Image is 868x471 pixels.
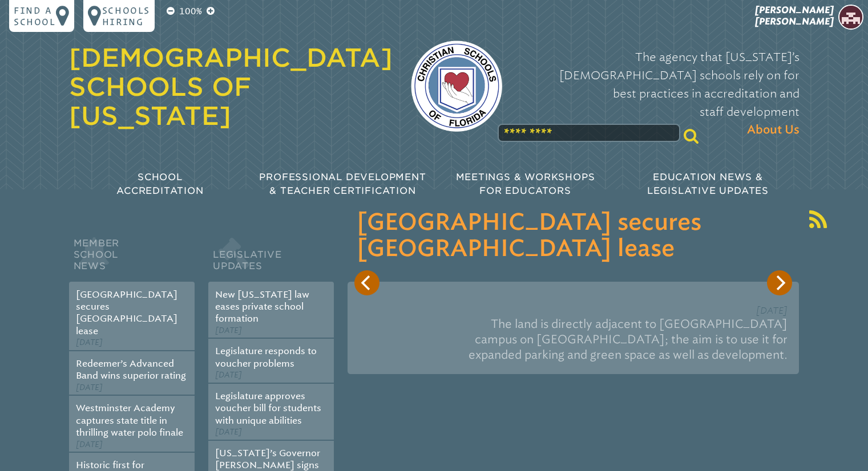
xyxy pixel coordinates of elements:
a: [GEOGRAPHIC_DATA] secures [GEOGRAPHIC_DATA] lease [76,289,177,336]
span: [DATE] [756,305,788,316]
span: Professional Development & Teacher Certification [259,172,426,196]
img: csf-logo-web-colors.png [411,40,502,132]
button: Previous [354,270,380,295]
a: Legislature approves voucher bill for students with unique abilities [215,391,321,426]
span: [DATE] [76,440,103,449]
a: Westminster Academy captures state title in thrilling water polo finale [76,403,183,438]
span: [PERSON_NAME] [PERSON_NAME] [755,5,834,27]
p: Schools Hiring [102,5,150,27]
span: [DATE] [76,383,103,392]
img: 5bcae4e6d51d0704dff5412ac7656ad4 [838,5,863,30]
h2: Legislative Updates [208,235,334,282]
p: The agency that [US_STATE]’s [DEMOGRAPHIC_DATA] schools rely on for best practices in accreditati... [520,48,800,139]
span: [DATE] [76,338,103,347]
a: [DEMOGRAPHIC_DATA] Schools of [US_STATE] [69,43,393,131]
h2: Member School News [69,235,195,282]
span: About Us [747,121,800,139]
h3: [GEOGRAPHIC_DATA] secures [GEOGRAPHIC_DATA] lease [357,210,790,262]
span: Education News & Legislative Updates [647,172,769,196]
span: [DATE] [215,370,242,380]
span: Meetings & Workshops for Educators [456,172,595,196]
span: [DATE] [215,427,242,437]
a: Redeemer’s Advanced Band wins superior rating [76,358,186,381]
span: School Accreditation [116,172,203,196]
span: [DATE] [215,326,242,335]
button: Next [767,270,792,295]
p: Find a school [14,5,56,27]
p: The land is directly adjacent to [GEOGRAPHIC_DATA] campus on [GEOGRAPHIC_DATA]; the aim is to use... [359,312,788,367]
a: Legislature responds to voucher problems [215,346,317,368]
p: 100% [177,5,204,18]
a: New [US_STATE] law eases private school formation [215,289,309,324]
